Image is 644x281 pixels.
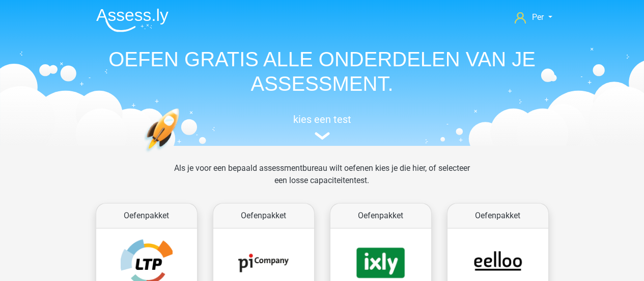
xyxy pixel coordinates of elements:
a: kies een test [88,113,556,140]
img: assessment [315,132,330,140]
a: Per [511,11,556,23]
img: oefenen [144,108,219,200]
img: Assessly [96,8,169,32]
div: Als je voor een bepaald assessmentbureau wilt oefenen kies je die hier, of selecteer een losse ca... [166,162,478,199]
h1: OEFEN GRATIS ALLE ONDERDELEN VAN JE ASSESSMENT. [88,47,556,96]
h5: kies een test [88,113,556,125]
span: Per [532,12,544,22]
